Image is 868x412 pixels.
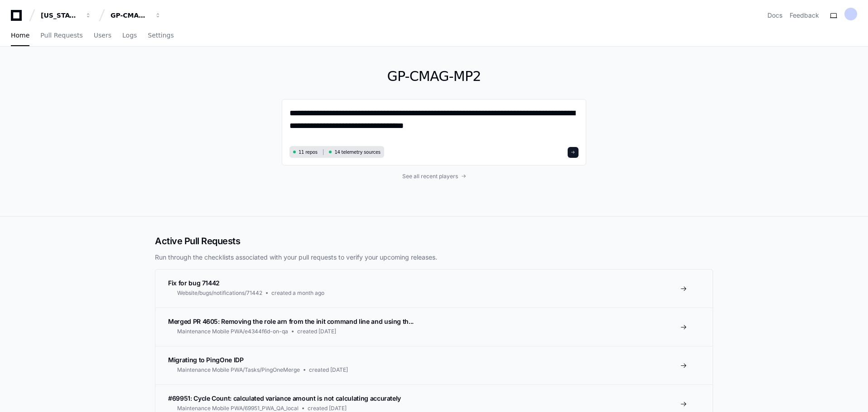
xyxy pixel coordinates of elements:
[308,405,347,412] span: created [DATE]
[168,317,414,325] span: Merged PR 4605: Removing the role arn from the init command line and using th...
[11,33,29,38] span: Home
[177,366,300,374] span: Maintenance Mobile PWA/Tasks/PingOneMerge
[94,25,111,46] a: Users
[402,173,458,180] span: See all recent players
[168,394,401,402] span: #69951: Cycle Count: calculated variance amount is not calculating accurately
[155,235,713,247] h2: Active Pull Requests
[334,149,380,156] span: 14 telemetry sources
[155,253,713,262] p: Run through the checklists associated with your pull requests to verify your upcoming releases.
[107,7,165,24] button: GP-CMAG-MP2
[271,289,324,297] span: created a month ago
[790,11,819,20] button: Feedback
[155,270,713,308] a: Fix for bug 71442Website/bugs/notifications/71442created a month ago
[122,25,137,46] a: Logs
[37,7,95,24] button: [US_STATE] Pacific
[299,149,318,156] span: 11 repos
[177,289,262,297] span: Website/bugs/notifications/71442
[40,25,82,46] a: Pull Requests
[168,279,220,287] span: Fix for bug 71442
[309,366,348,374] span: created [DATE]
[155,346,713,384] a: Migrating to PingOne IDPMaintenance Mobile PWA/Tasks/PingOneMergecreated [DATE]
[767,11,782,20] a: Docs
[177,405,299,412] span: Maintenance Mobile PWA/69951_PWA_QA_local
[282,173,586,180] a: See all recent players
[111,11,149,20] div: GP-CMAG-MP2
[148,33,174,38] span: Settings
[282,68,586,85] h1: GP-CMAG-MP2
[177,328,288,335] span: Maintenance Mobile PWA/e4344f6d-on-qa
[94,33,111,38] span: Users
[40,33,82,38] span: Pull Requests
[122,33,137,38] span: Logs
[155,308,713,346] a: Merged PR 4605: Removing the role arn from the init command line and using th...Maintenance Mobil...
[297,328,336,335] span: created [DATE]
[11,25,29,46] a: Home
[41,11,80,20] div: [US_STATE] Pacific
[148,25,174,46] a: Settings
[168,356,244,364] span: Migrating to PingOne IDP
